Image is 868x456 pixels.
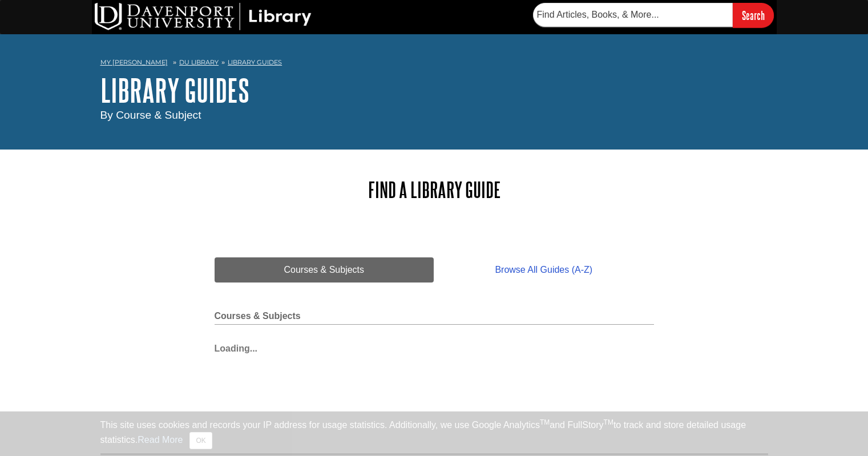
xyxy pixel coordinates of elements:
div: Loading... [215,336,654,356]
div: This site uses cookies and records your IP address for usage statistics. Additionally, we use Goo... [100,418,768,449]
a: Library Guides [228,58,282,66]
input: Find Articles, Books, & More... [533,3,733,27]
a: Courses & Subjects [215,257,434,283]
sup: TM [540,418,550,426]
input: Search [733,3,774,27]
nav: breadcrumb [100,55,768,73]
a: Read More [138,435,183,445]
div: By Course & Subject [100,107,768,124]
h2: Courses & Subjects [215,311,654,325]
button: Close [189,432,212,449]
form: Searches DU Library's articles, books, and more [533,3,774,27]
sup: TM [604,418,613,426]
img: DU Library [95,3,312,30]
a: My [PERSON_NAME] [100,58,168,67]
a: Browse All Guides (A-Z) [434,257,653,283]
a: DU Library [179,58,219,66]
h2: Find a Library Guide [215,178,654,201]
h1: Library Guides [100,73,768,107]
